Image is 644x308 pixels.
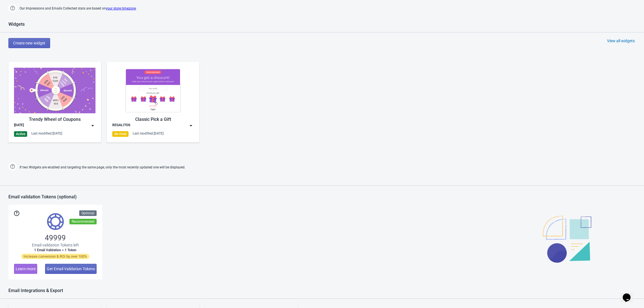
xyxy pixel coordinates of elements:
button: Get Email Validation Tokens [45,264,97,274]
div: On Hold [112,131,129,137]
div: Recommended [69,219,97,224]
div: Last modified: [DATE] [133,131,164,136]
div: REGALITOS [112,123,130,128]
div: Optional [79,210,97,216]
img: dropdown.png [188,123,194,128]
img: help.png [8,4,17,12]
div: [DATE] [14,123,24,128]
span: If two Widgets are enabled and targeting the same page, only the most recently updated one will b... [20,163,185,172]
span: Our Impressions and Emails Collected stats are based on . [20,4,137,13]
span: 1 Email Validation = 1 Token [34,248,76,252]
span: Create new widget [13,41,45,45]
img: help.png [8,162,17,171]
a: your store timezone [106,6,136,10]
button: Learn more [14,264,37,274]
img: illustration.svg [543,216,591,263]
img: gift_game.jpg [112,68,194,113]
button: Create new widget [8,38,50,48]
span: Learn more [16,267,36,271]
img: trendy_game.png [14,68,95,113]
iframe: chat widget [620,286,638,302]
span: 49999 [45,233,66,242]
div: Active [14,131,27,137]
img: tokens.svg [47,213,64,230]
span: Increase conversion & ROI by over 100% [21,254,89,259]
div: Last modified: [DATE] [31,131,62,136]
img: dropdown.png [90,123,95,128]
span: Email validation Tokens left [32,242,79,248]
div: Trendy Wheel of Coupons [14,116,95,123]
div: Classic Pick a Gift [112,116,194,123]
div: View all widgets [607,38,635,44]
span: Get Email Validation Tokens [47,267,95,271]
